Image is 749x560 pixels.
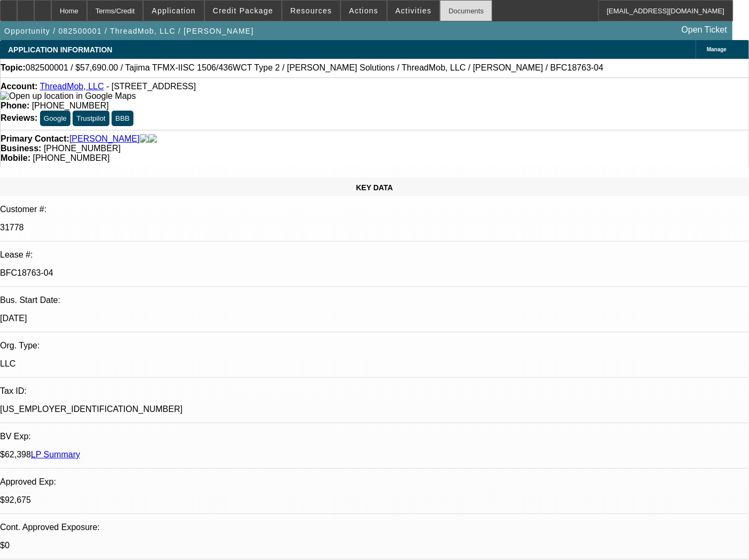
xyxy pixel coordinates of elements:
span: 082500001 / $57,690.00 / Tajima TFMX-IISC 1506/436WCT Type 2 / [PERSON_NAME] Solutions / ThreadMo... [26,63,604,73]
img: facebook-icon.png [140,134,148,144]
span: Activities [396,6,432,15]
strong: Mobile: [1,153,30,162]
button: Resources [282,1,340,21]
a: LP Summary [31,450,80,459]
strong: Account: [1,82,37,91]
strong: Topic: [1,63,26,73]
span: [PHONE_NUMBER] [32,101,109,110]
strong: Primary Contact: [1,134,69,144]
span: Application [152,6,195,15]
span: [PHONE_NUMBER] [33,153,109,162]
img: Open up location in Google Maps [1,91,136,101]
a: [PERSON_NAME] [69,134,140,144]
span: [PHONE_NUMBER] [44,144,121,153]
span: Manage [707,46,727,52]
button: Application [144,1,203,21]
a: Open Ticket [677,21,731,39]
button: BBB [112,111,133,126]
button: Credit Package [205,1,281,21]
strong: Business: [1,144,41,153]
span: KEY DATA [356,183,393,192]
img: linkedin-icon.png [148,134,157,144]
button: Actions [341,1,387,21]
span: Credit Package [213,6,273,15]
button: Google [40,111,70,126]
span: APPLICATION INFORMATION [8,45,112,54]
span: - [STREET_ADDRESS] [106,82,196,91]
span: Actions [349,6,379,15]
span: Resources [290,6,332,15]
a: ThreadMob, LLC [40,82,104,91]
button: Activities [388,1,440,21]
a: View Google Maps [1,91,136,100]
span: Opportunity / 082500001 / ThreadMob, LLC / [PERSON_NAME] [4,27,254,35]
strong: Reviews: [1,113,37,122]
strong: Phone: [1,101,29,110]
button: Trustpilot [73,111,109,126]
